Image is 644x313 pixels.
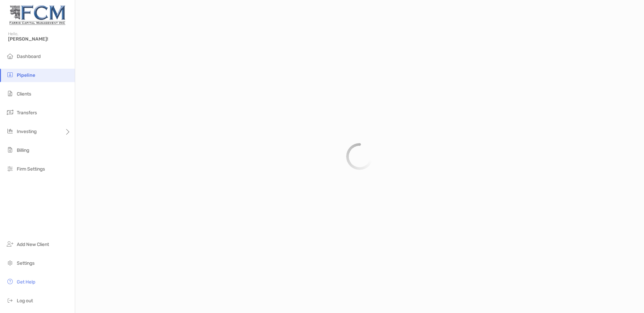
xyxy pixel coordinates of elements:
[6,108,14,116] img: transfers icon
[6,296,14,304] img: logout icon
[17,72,35,78] span: Pipeline
[8,36,71,42] span: [PERSON_NAME]!
[8,3,67,27] img: Zoe Logo
[6,240,14,248] img: add_new_client icon
[6,52,14,60] img: dashboard icon
[6,127,14,135] img: investing icon
[17,298,33,304] span: Log out
[17,242,49,247] span: Add New Client
[17,91,31,97] span: Clients
[6,146,14,154] img: billing icon
[6,89,14,98] img: clients icon
[6,71,14,79] img: pipeline icon
[6,259,14,267] img: settings icon
[17,166,45,172] span: Firm Settings
[17,129,37,134] span: Investing
[17,147,29,153] span: Billing
[17,110,37,116] span: Transfers
[6,277,14,286] img: get-help icon
[6,165,14,173] img: firm-settings icon
[17,54,41,59] span: Dashboard
[17,260,35,266] span: Settings
[17,279,35,285] span: Get Help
